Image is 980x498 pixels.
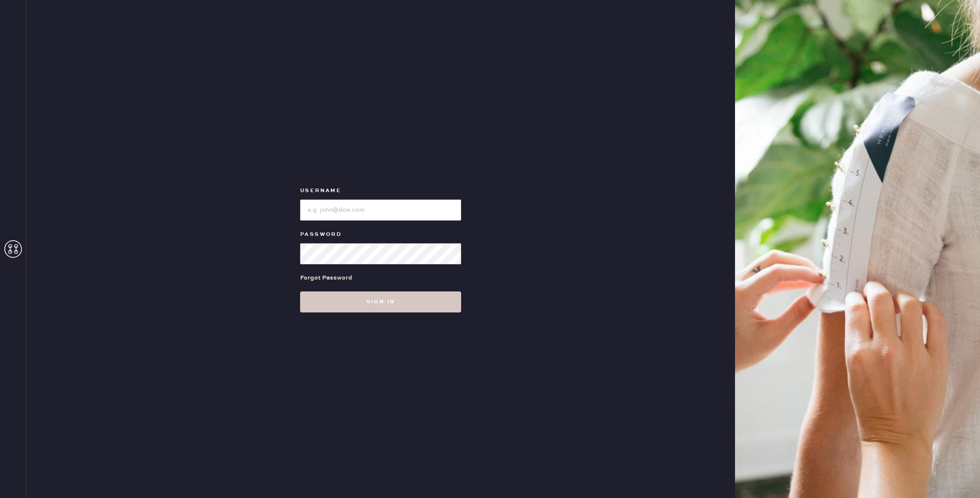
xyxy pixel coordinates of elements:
[300,186,461,196] label: Username
[300,273,352,283] div: Forgot Password
[300,200,461,221] input: e.g. john@doe.com
[300,229,461,240] label: Password
[300,264,352,291] a: Forgot Password
[300,291,461,312] button: Sign in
